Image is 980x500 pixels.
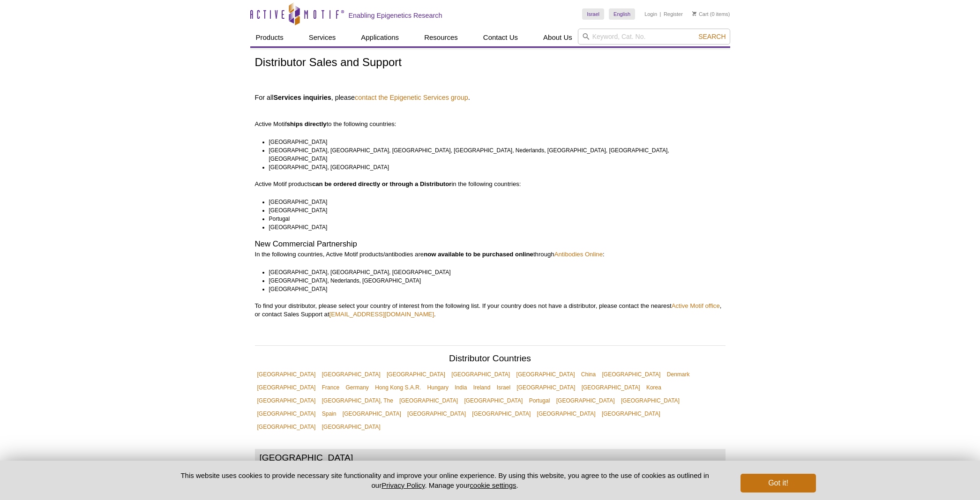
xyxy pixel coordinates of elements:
[579,381,643,394] a: [GEOGRAPHIC_DATA]
[303,29,342,46] a: Services
[741,474,815,493] button: Got it!
[660,8,661,20] li: |
[329,311,434,318] a: [EMAIL_ADDRESS][DOMAIN_NAME]
[269,215,717,223] li: Portugal
[405,407,468,420] a: [GEOGRAPHIC_DATA]
[269,223,717,231] li: [GEOGRAPHIC_DATA]
[644,11,657,17] a: Login
[538,29,578,46] a: About Us
[255,394,318,407] a: [GEOGRAPHIC_DATA]
[452,381,469,394] a: India
[255,93,726,102] h4: For all , please .
[664,11,683,17] a: Register
[470,481,516,489] button: cookie settings
[527,394,553,407] a: Portugal
[255,180,726,188] p: Active Motif products in the following countries:
[644,381,664,394] a: Korea
[355,93,468,102] a: contact the Epigenetic Services group
[554,251,603,258] a: Antibodies Online
[320,368,383,381] a: [GEOGRAPHIC_DATA]
[255,354,726,366] h2: Distributor Countries
[320,394,396,407] a: [GEOGRAPHIC_DATA], The
[250,29,289,46] a: Products
[255,368,318,381] a: [GEOGRAPHIC_DATA]
[579,368,598,381] a: China
[692,8,730,20] li: (0 items)
[255,56,726,70] h1: Distributor Sales and Support
[255,240,726,248] h2: New Commercial Partnership
[255,381,318,394] a: [GEOGRAPHIC_DATA]
[255,407,318,420] a: [GEOGRAPHIC_DATA]
[514,368,577,381] a: [GEOGRAPHIC_DATA]
[355,29,404,46] a: Applications
[478,29,524,46] a: Contact Us
[255,420,318,433] a: [GEOGRAPHIC_DATA]
[320,420,383,433] a: [GEOGRAPHIC_DATA]
[255,250,726,259] p: In the following countries, Active Motif products/antibodies are through :
[535,407,598,420] a: [GEOGRAPHIC_DATA]
[269,285,717,293] li: [GEOGRAPHIC_DATA]
[269,276,717,285] li: [GEOGRAPHIC_DATA], Nederlands, [GEOGRAPHIC_DATA]
[599,407,663,420] a: [GEOGRAPHIC_DATA]
[384,368,448,381] a: [GEOGRAPHIC_DATA]
[449,368,512,381] a: [GEOGRAPHIC_DATA]
[696,32,728,41] button: Search
[424,251,533,258] strong: now available to be purchased online
[382,481,425,489] a: Privacy Policy
[494,381,513,394] a: Israel
[619,394,682,407] a: [GEOGRAPHIC_DATA]
[665,368,692,381] a: Denmark
[269,206,717,215] li: [GEOGRAPHIC_DATA]
[343,381,371,394] a: Germany
[273,94,331,101] strong: Services inquiries
[698,33,726,40] span: Search
[320,381,342,394] a: France
[609,8,635,20] a: English
[165,470,726,490] p: This website uses cookies to provide necessary site functionality and improve your online experie...
[692,11,696,16] img: Your Cart
[514,381,577,394] a: [GEOGRAPHIC_DATA]
[312,180,452,187] strong: can be ordered directly or through a Distributor
[255,302,726,319] p: To find your distributor, please select your country of interest from the following list. If your...
[269,138,717,146] li: [GEOGRAPHIC_DATA]
[320,407,339,420] a: Spain
[419,29,464,46] a: Resources
[287,120,327,127] strong: ships directly
[397,394,460,407] a: [GEOGRAPHIC_DATA]
[269,268,717,276] li: [GEOGRAPHIC_DATA], [GEOGRAPHIC_DATA], [GEOGRAPHIC_DATA]
[269,198,717,206] li: [GEOGRAPHIC_DATA]
[269,146,717,163] li: [GEOGRAPHIC_DATA], [GEOGRAPHIC_DATA], [GEOGRAPHIC_DATA], [GEOGRAPHIC_DATA], Nederlands, [GEOGRAPH...
[340,407,404,420] a: [GEOGRAPHIC_DATA]
[471,381,493,394] a: Ireland
[349,11,442,20] h2: Enabling Epigenetics Research
[578,29,730,45] input: Keyword, Cat. No.
[582,8,604,20] a: Israel
[255,449,726,467] h2: [GEOGRAPHIC_DATA]
[470,407,533,420] a: [GEOGRAPHIC_DATA]
[462,394,525,407] a: [GEOGRAPHIC_DATA]
[600,368,663,381] a: [GEOGRAPHIC_DATA]
[373,381,423,394] a: Hong Kong S.A.R.
[692,11,709,17] a: Cart
[255,103,726,128] p: Active Motif to the following countries:
[554,394,617,407] a: [GEOGRAPHIC_DATA]
[425,381,451,394] a: Hungary
[269,163,717,172] li: [GEOGRAPHIC_DATA], [GEOGRAPHIC_DATA]
[672,302,720,309] a: Active Motif office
